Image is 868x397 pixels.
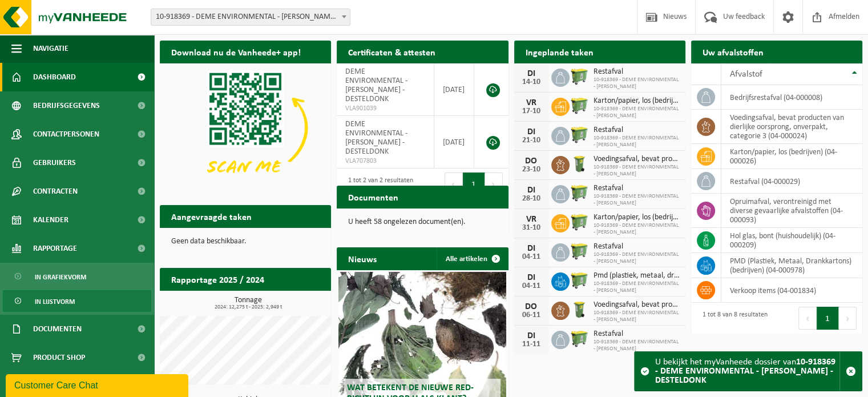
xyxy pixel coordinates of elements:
td: karton/papier, los (bedrijven) (04-000026) [721,144,862,169]
span: 10-918369 - DEME ENVIRONMENTAL - [PERSON_NAME] [594,310,680,323]
span: 10-918369 - DEME ENVIRONMENTAL - [PERSON_NAME] [594,193,680,207]
img: WB-0140-HPE-GN-50 [570,300,589,319]
h2: Rapportage 2025 / 2024 [160,268,276,290]
h2: Certificaten & attesten [337,41,447,63]
h3: Tonnage [165,296,331,310]
div: 17-10 [520,107,543,115]
p: Geen data beschikbaar. [171,238,320,246]
span: Restafval [594,330,680,339]
span: Kalender [33,206,68,234]
img: WB-0660-HPE-GN-50 [570,125,589,145]
span: 10-918369 - DEME ENVIRONMENTAL - [PERSON_NAME] [594,77,680,90]
span: Product Shop [33,343,85,372]
img: WB-0660-HPE-GN-50 [570,242,589,261]
div: DO [520,157,543,166]
img: WB-0660-HPE-GN-50 [570,183,589,203]
div: DO [520,302,543,311]
h2: Uw afvalstoffen [691,41,775,63]
span: 10-918369 - DEME ENVIRONMENTAL - RC GENT - DESTELDONK [151,9,350,25]
div: DI [520,331,543,340]
span: Bedrijfsgegevens [33,91,100,120]
span: Contracten [33,177,78,206]
h2: Ingeplande taken [514,41,605,63]
span: VLA707803 [345,157,425,166]
a: Alle artikelen [437,247,507,270]
span: DEME ENVIRONMENTAL - [PERSON_NAME] - DESTELDONK [345,120,407,156]
span: Contactpersonen [33,120,99,149]
img: WB-0660-HPE-GN-50 [570,329,589,348]
span: Afvalstof [730,70,762,79]
span: Restafval [594,242,680,251]
img: WB-0660-HPE-GN-50 [570,67,589,86]
span: Dashboard [33,63,76,91]
span: Voedingsafval, bevat producten van dierlijke oorsprong, onverpakt, categorie 3 [594,300,680,310]
span: Restafval [594,184,680,193]
span: 10-918369 - DEME ENVIRONMENTAL - [PERSON_NAME] [594,339,680,352]
iframe: chat widget [6,372,191,397]
td: voedingsafval, bevat producten van dierlijke oorsprong, onverpakt, categorie 3 (04-000024) [721,110,862,144]
span: Documenten [33,315,82,343]
td: verkoop items (04-001834) [721,278,862,303]
div: DI [520,127,543,137]
span: Restafval [594,67,680,77]
div: VR [520,98,543,107]
span: Pmd (plastiek, metaal, drankkartons) (bedrijven) [594,271,680,280]
div: 28-10 [520,195,543,203]
div: 14-10 [520,78,543,86]
h2: Nieuws [337,247,388,270]
div: 11-11 [520,340,543,348]
div: 06-11 [520,311,543,319]
td: [DATE] [434,63,474,116]
span: VLA901039 [345,104,425,113]
a: In lijstvorm [3,290,151,312]
span: In lijstvorm [35,291,75,312]
span: 10-918369 - DEME ENVIRONMENTAL - [PERSON_NAME] [594,106,680,119]
button: 1 [463,173,485,195]
span: DEME ENVIRONMENTAL - [PERSON_NAME] - DESTELDONK [345,67,407,103]
button: Previous [798,307,817,330]
span: Navigatie [33,34,68,63]
td: hol glas, bont (huishoudelijk) (04-000209) [721,228,862,253]
span: 10-918369 - DEME ENVIRONMENTAL - RC GENT - DESTELDONK [151,9,350,26]
span: 10-918369 - DEME ENVIRONMENTAL - [PERSON_NAME] [594,251,680,265]
h2: Download nu de Vanheede+ app! [160,41,312,63]
a: In grafiekvorm [3,266,151,287]
span: Restafval [594,126,680,135]
p: U heeft 58 ongelezen document(en). [348,218,496,226]
div: 04-11 [520,253,543,261]
img: WB-0660-HPE-GN-50 [570,271,589,290]
button: Next [839,307,857,330]
div: DI [520,186,543,195]
td: opruimafval, verontreinigd met diverse gevaarlijke afvalstoffen (04-000093) [721,194,862,228]
h2: Documenten [337,186,410,208]
button: Next [485,173,503,195]
div: DI [520,69,543,78]
img: WB-0140-HPE-GN-50 [570,154,589,174]
button: Previous [445,173,463,195]
div: 23-10 [520,166,543,174]
div: DI [520,244,543,253]
span: Voedingsafval, bevat producten van dierlijke oorsprong, onverpakt, categorie 3 [594,155,680,164]
button: 1 [817,307,839,330]
td: [DATE] [434,116,474,169]
span: 10-918369 - DEME ENVIRONMENTAL - [PERSON_NAME] [594,222,680,236]
span: Karton/papier, los (bedrijven) [594,213,680,222]
span: In grafiekvorm [35,266,86,288]
img: WB-0660-HPE-GN-50 [570,212,589,232]
td: restafval (04-000029) [721,169,862,194]
div: 04-11 [520,282,543,290]
span: 10-918369 - DEME ENVIRONMENTAL - [PERSON_NAME] [594,280,680,294]
div: VR [520,215,543,224]
span: Rapportage [33,234,77,263]
span: 10-918369 - DEME ENVIRONMENTAL - [PERSON_NAME] [594,135,680,149]
img: WB-0660-HPE-GN-50 [570,96,589,115]
span: Karton/papier, los (bedrijven) [594,97,680,106]
strong: 10-918369 - DEME ENVIRONMENTAL - [PERSON_NAME] - DESTELDONK [655,358,835,385]
div: 1 tot 8 van 8 resultaten [697,306,768,331]
div: 31-10 [520,224,543,232]
td: bedrijfsrestafval (04-000008) [721,85,862,110]
div: 1 tot 2 van 2 resultaten [342,171,413,197]
h2: Aangevraagde taken [160,205,263,227]
td: PMD (Plastiek, Metaal, Drankkartons) (bedrijven) (04-000978) [721,253,862,278]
